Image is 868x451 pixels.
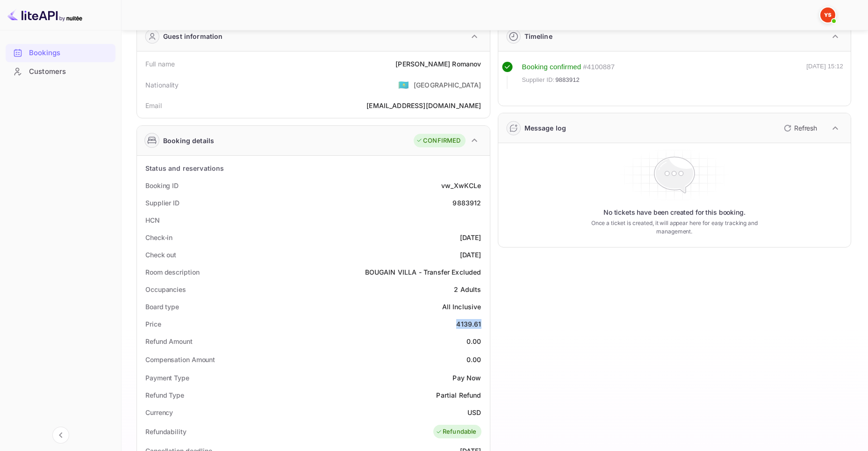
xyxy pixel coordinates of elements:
button: Refresh [778,121,821,136]
div: [DATE] [460,250,481,260]
div: Nationality [145,80,179,90]
div: CONFIRMED [416,136,460,145]
div: Customers [29,66,111,77]
div: Booking ID [145,181,179,190]
div: All Inclusive [442,302,481,312]
div: 4139.61 [456,319,481,329]
div: Occupancies [145,284,186,294]
div: Email [145,101,162,110]
div: Supplier ID [145,198,179,208]
div: BOUGAIN VILLA - Transfer Excluded [365,267,481,277]
div: HCN [145,215,160,225]
div: Guest information [163,31,223,41]
img: LiteAPI logo [7,7,82,22]
div: Full name [145,59,175,69]
div: USD [467,407,481,417]
a: Bookings [6,44,115,61]
div: 0.00 [466,355,481,364]
div: Currency [145,407,173,417]
div: Booking confirmed [522,62,581,73]
div: [PERSON_NAME] Romanov [395,59,481,69]
p: Once a ticket is created, it will appear here for easy tracking and management. [580,219,769,236]
p: Refresh [794,123,817,133]
div: [DATE] [460,233,481,242]
div: Payment Type [145,373,189,383]
div: # 4100887 [583,62,615,73]
div: Customers [6,63,115,81]
div: Partial Refund [436,390,481,400]
div: Refund Amount [145,336,193,346]
div: 0.00 [466,336,481,346]
span: Supplier ID: [522,75,555,85]
div: Bookings [6,44,115,62]
div: Check out [145,250,176,260]
p: No tickets have been created for this booking. [603,208,746,217]
div: Price [145,319,161,329]
div: Bookings [29,48,111,58]
div: Board type [145,302,179,312]
div: Check-in [145,233,172,242]
div: Pay Now [452,373,481,383]
a: Customers [6,63,115,80]
div: [EMAIL_ADDRESS][DOMAIN_NAME] [366,101,481,110]
div: [DATE] 15:12 [806,62,843,89]
div: Status and reservations [145,163,224,173]
span: 9883912 [555,75,580,85]
div: 9883912 [452,198,481,208]
div: Booking details [163,136,214,145]
span: United States [398,76,409,93]
div: [GEOGRAPHIC_DATA] [414,80,481,90]
div: Refundability [145,427,187,436]
img: Yandex Support [820,7,835,22]
div: Compensation Amount [145,355,215,364]
div: Message log [524,123,567,133]
button: Collapse navigation [52,427,69,444]
div: vw_XwKCLe [441,181,481,190]
div: Refund Type [145,390,184,400]
div: Room description [145,267,199,277]
div: 2 Adults [454,284,481,294]
div: Refundable [436,427,477,436]
div: Timeline [524,31,552,41]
